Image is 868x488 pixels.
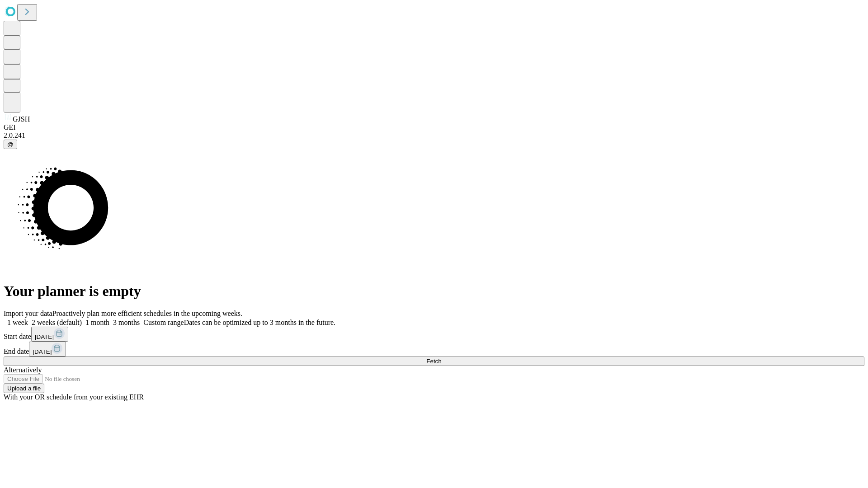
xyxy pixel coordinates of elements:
button: @ [4,140,17,149]
div: GEI [4,123,864,131]
button: [DATE] [29,342,66,357]
span: With your OR schedule from your existing EHR [4,393,144,401]
button: [DATE] [31,327,68,342]
span: [DATE] [35,333,54,340]
button: Upload a file [4,384,44,393]
span: Custom range [143,319,184,326]
span: 3 months [113,319,140,326]
span: 1 month [85,319,109,326]
div: End date [4,342,864,357]
button: Fetch [4,357,864,366]
div: Start date [4,327,864,342]
span: 1 week [7,319,28,326]
span: @ [7,141,14,148]
h1: Your planner is empty [4,283,864,300]
span: Proactively plan more efficient schedules in the upcoming weeks. [52,310,242,317]
span: Import your data [4,310,52,317]
span: Dates can be optimized up to 3 months in the future. [184,319,335,326]
span: Fetch [426,358,441,365]
span: GJSH [13,115,30,123]
div: 2.0.241 [4,131,864,140]
span: [DATE] [33,348,52,355]
span: Alternatively [4,366,42,374]
span: 2 weeks (default) [32,319,82,326]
